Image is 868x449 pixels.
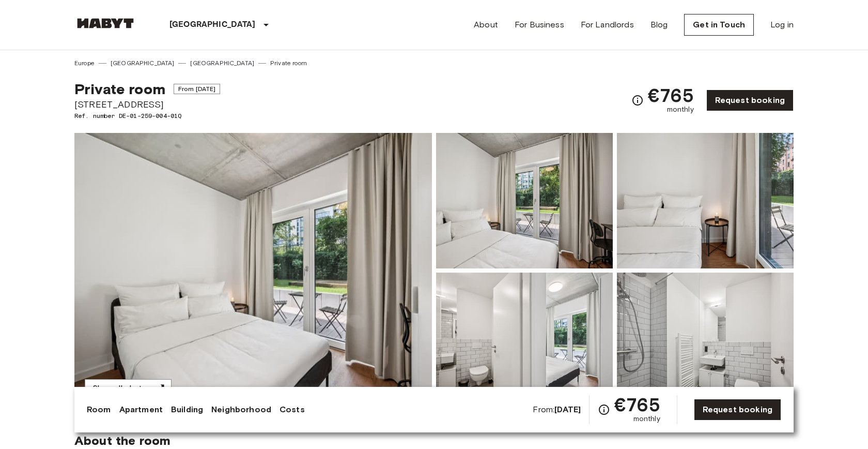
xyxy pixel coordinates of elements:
[270,58,307,68] a: Private room
[74,433,794,448] span: About the room
[174,84,221,94] span: From [DATE]
[515,19,564,31] a: For Business
[554,405,581,414] b: [DATE]
[74,18,136,28] img: Habyt
[74,58,95,68] a: Europe
[280,403,305,416] a: Costs
[667,104,694,115] span: monthly
[706,89,794,111] a: Request booking
[684,14,754,36] a: Get in Touch
[85,379,172,398] button: Show all photos
[633,414,660,424] span: monthly
[211,403,271,416] a: Neighborhood
[648,86,694,104] span: €765
[74,133,432,408] img: Marketing picture of unit DE-01-259-004-01Q
[436,273,613,408] img: Picture of unit DE-01-259-004-01Q
[581,19,634,31] a: For Landlords
[119,403,163,416] a: Apartment
[169,19,256,31] p: [GEOGRAPHIC_DATA]
[436,133,613,268] img: Picture of unit DE-01-259-004-01Q
[614,395,660,414] span: €765
[617,273,794,408] img: Picture of unit DE-01-259-004-01Q
[74,80,165,98] span: Private room
[617,133,794,268] img: Picture of unit DE-01-259-004-01Q
[694,399,781,421] a: Request booking
[111,58,175,68] a: [GEOGRAPHIC_DATA]
[533,404,581,415] span: From:
[650,19,668,31] a: Blog
[598,403,610,416] svg: Check cost overview for full price breakdown. Please note that discounts apply to new joiners onl...
[770,19,794,31] a: Log in
[190,58,254,68] a: [GEOGRAPHIC_DATA]
[74,111,220,121] span: Ref. number DE-01-259-004-01Q
[74,98,220,111] span: [STREET_ADDRESS]
[631,94,644,107] svg: Check cost overview for full price breakdown. Please note that discounts apply to new joiners onl...
[87,403,111,416] a: Room
[171,403,203,416] a: Building
[474,19,498,31] a: About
